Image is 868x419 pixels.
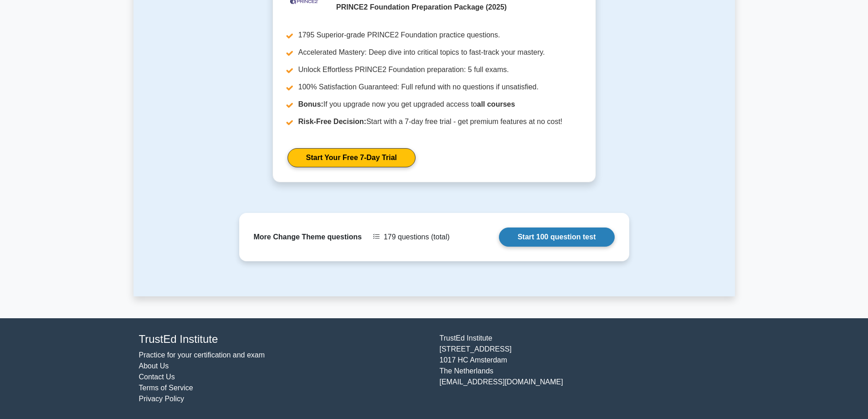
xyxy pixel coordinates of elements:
[139,333,429,346] h4: TrustEd Institute
[288,148,416,167] a: Start Your Free 7-Day Trial
[139,362,169,370] a: About Us
[434,333,735,404] div: TrustEd Institute [STREET_ADDRESS] 1017 HC Amsterdam The Netherlands [EMAIL_ADDRESS][DOMAIN_NAME]
[139,384,193,392] a: Terms of Service
[139,395,185,403] a: Privacy Policy
[499,228,615,247] a: Start 100 question test
[139,351,265,359] a: Practice for your certification and exam
[139,373,175,381] a: Contact Us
